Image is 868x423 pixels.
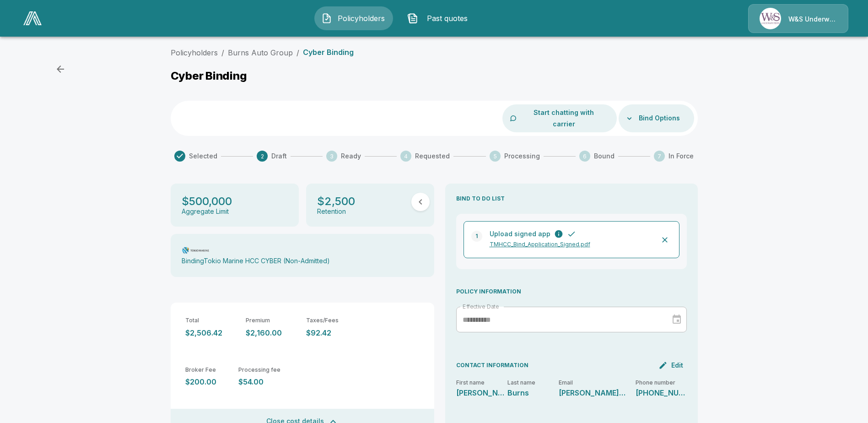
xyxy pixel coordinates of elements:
[171,48,218,57] a: Policyholders
[221,47,224,58] li: /
[314,6,393,30] button: Policyholders IconPolicyholders
[182,195,232,208] p: $500,000
[518,104,609,132] button: Start chatting with carrier
[297,47,299,58] li: /
[507,380,559,385] p: Last name
[475,232,478,240] p: 1
[490,240,651,249] p: TMHCC_Bind_Application_Signed.pdf
[260,153,264,160] text: 2
[341,152,361,161] span: Ready
[330,153,334,160] text: 3
[594,152,615,161] span: Bound
[185,329,238,337] p: $2,506.42
[185,378,238,386] p: $200.00
[415,152,450,161] span: Requested
[463,303,499,310] label: Effective Date
[669,152,694,161] span: In Force
[635,110,684,127] button: Bind Options
[456,195,687,203] p: BIND TO DO LIST
[317,195,355,208] p: $2,500
[238,378,291,386] p: $54.00
[559,380,636,385] p: Email
[456,380,507,385] p: First name
[456,287,687,296] p: POLICY INFORMATION
[246,317,299,324] p: Premium
[271,152,287,161] span: Draft
[493,153,496,160] text: 5
[504,152,540,161] span: Processing
[182,257,330,265] p: Binding Tokio Marine HCC CYBER (Non-Admitted)
[336,13,386,24] span: Policyholders
[422,13,472,24] span: Past quotes
[456,389,507,396] p: Paul
[238,367,291,374] p: Processing fee
[554,229,563,239] button: A signed copy of the submitted cyber application
[306,329,359,337] p: $92.42
[636,389,687,396] p: 215-757-8886
[321,13,332,24] img: Policyholders Icon
[559,389,628,396] p: tina@burnsautogroup.com
[490,229,550,239] p: Upload signed app
[404,153,408,160] text: 4
[303,48,354,57] p: Cyber Binding
[306,317,359,324] p: Taxes/Fees
[657,358,687,373] button: Edit
[182,208,229,216] p: Aggregate Limit
[583,153,587,160] text: 6
[182,246,210,255] img: Carrier Logo
[189,152,217,161] span: Selected
[507,389,559,396] p: Burns
[171,47,354,58] nav: breadcrumb
[658,153,661,160] text: 7
[185,367,238,374] p: Broker Fee
[400,6,479,30] button: Past quotes IconPast quotes
[636,380,687,385] p: Phone number
[23,11,42,25] img: AA Logo
[407,13,418,24] img: Past quotes Icon
[456,361,528,369] p: CONTACT INFORMATION
[246,329,299,337] p: $2,160.00
[171,69,247,82] p: Cyber Binding
[228,48,293,57] a: Burns Auto Group
[317,208,346,216] p: Retention
[185,317,238,324] p: Total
